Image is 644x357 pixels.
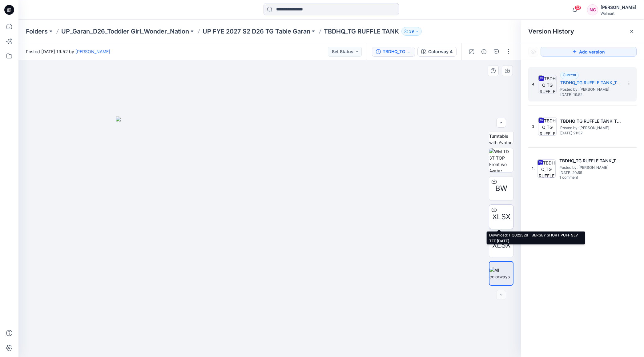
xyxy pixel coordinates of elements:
button: 39 [401,27,422,36]
img: TBDHQ_TG RUFFLE TANK_TG3026-R5_8.18.25 [538,75,557,93]
p: TBDHQ_TG RUFFLE TANK [324,27,399,36]
button: TBDHQ_TG RUFFLE TANK_TG3026-R5_8.18.25 [372,47,415,57]
span: XLSX [492,211,510,222]
img: TBDHQ_TG RUFFLE TANK_TG3026-R3_7.22.25 [538,117,557,136]
button: Details [479,47,489,57]
div: [PERSON_NAME] [601,4,636,11]
span: Posted by: Tshara Payne [559,165,621,171]
span: Posted by: Tshara Payne [560,86,622,93]
img: TBDHQ_TG RUFFLE TANK_TG3026-R2_7.21.25 [537,159,556,178]
img: WM TD 3T TOP Front wo Avatar [489,148,513,172]
a: UP FYE 2027 S2 D26 TG Table Garan [203,27,310,36]
span: [DATE] 20:55 [559,171,621,175]
a: Folders [26,27,48,36]
span: BW [495,183,507,194]
span: Version History [528,28,574,35]
span: 1 comment [559,175,602,180]
span: [DATE] 21:37 [560,131,622,135]
span: Posted [DATE] 19:52 by [26,48,110,55]
button: Show Hidden Versions [528,47,538,57]
span: 3. [532,124,536,129]
p: 39 [409,28,414,35]
span: [DATE] 19:52 [560,93,622,97]
div: Walmart [601,11,636,16]
h5: TBDHQ_TG RUFFLE TANK_TG3026-R3_7.22.25 [560,117,622,125]
a: UP_Garan_D26_Toddler Girl_Wonder_Nation [61,27,189,36]
img: WM TD 3T TOP Turntable with Avatar [489,120,513,144]
span: 1. [532,166,535,171]
span: XLSX [492,240,510,251]
button: Close [629,29,634,34]
div: NC [587,4,598,15]
span: 4. [532,81,536,87]
button: Add version [541,47,637,57]
span: Posted by: Tshara Payne [560,125,622,131]
h5: TBDHQ_TG RUFFLE TANK_TG3026-R5_8.18.25 [560,79,622,86]
span: Current [563,73,576,77]
h5: TBDHQ_TG RUFFLE TANK_TG3026-R2_7.21.25 [559,157,621,165]
a: [PERSON_NAME] [75,49,110,54]
div: Colorway 4 [428,48,453,55]
button: Colorway 4 [417,47,457,57]
div: TBDHQ_TG RUFFLE TANK_TG3026-R5_8.18.25 [383,48,411,55]
span: 33 [574,5,581,10]
img: All colorways [489,267,513,280]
